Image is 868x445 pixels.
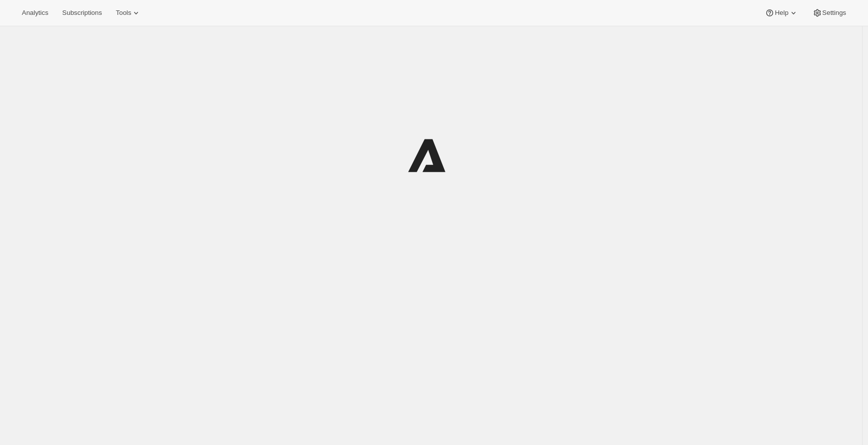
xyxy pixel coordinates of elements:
button: Help [759,6,804,20]
button: Subscriptions [56,6,108,20]
button: Analytics [16,6,54,20]
button: Tools [110,6,147,20]
span: Settings [822,9,846,17]
span: Subscriptions [62,9,102,17]
span: Analytics [22,9,48,17]
span: Help [775,9,788,17]
span: Tools [116,9,131,17]
button: Settings [806,6,852,20]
